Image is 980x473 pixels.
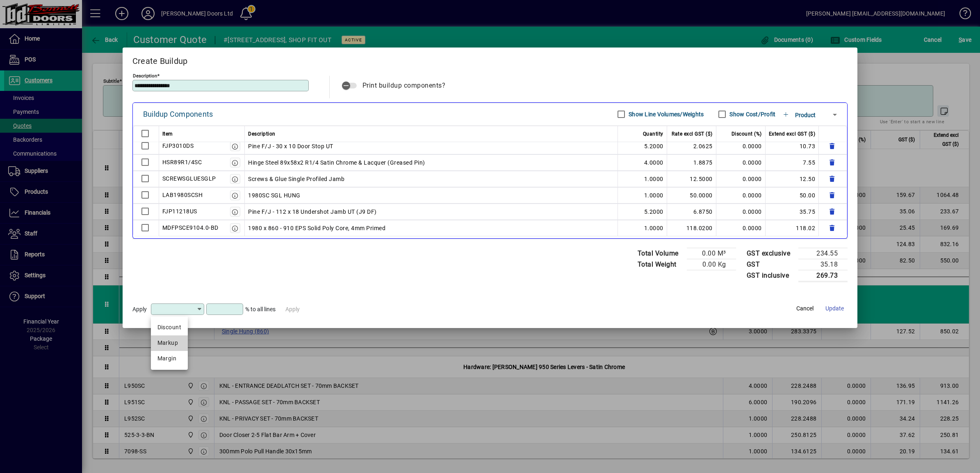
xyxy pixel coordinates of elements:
[766,171,819,187] td: 12.50
[670,190,713,200] div: 50.0000
[743,248,799,259] td: GST exclusive
[687,248,736,259] td: 0.00 M³
[245,204,618,220] td: Pine F/J - 112 x 18 Undershot Jamb UT (J9 DF)
[825,304,844,313] span: Update
[132,306,147,312] span: Apply
[634,248,687,259] td: Total Volume
[766,204,819,220] td: 35.75
[643,129,663,139] span: Quantity
[618,171,667,187] td: 1.0000
[728,110,775,118] label: Show Cost/Profit
[687,259,736,270] td: 0.00 Kg
[795,112,816,118] span: Product
[769,129,816,139] span: Extend excl GST ($)
[766,138,819,154] td: 10.73
[743,270,799,281] td: GST inclusive
[618,204,667,220] td: 5.2000
[618,154,667,171] td: 4.0000
[157,339,182,347] div: Markup
[670,141,713,151] div: 2.0625
[792,301,818,316] button: Cancel
[162,223,219,233] div: MDFPSCE9104.0-BD
[670,207,713,217] div: 6.8750
[157,354,182,363] div: Margin
[162,129,173,139] span: Item
[796,304,814,313] span: Cancel
[245,138,618,154] td: Pine F/J - 30 x 10 Door Stop UT
[245,171,618,187] td: Screws & Glue Single Profiled Jamb
[143,108,213,121] div: Buildup Components
[245,220,618,236] td: 1980 x 860 - 910 EPS Solid Poly Core, 4mm Primed
[743,259,799,270] td: GST
[133,72,157,78] mat-label: Description
[627,110,704,118] label: Show Line Volumes/Weights
[162,190,203,200] div: LAB1980SCSH
[162,157,202,167] div: HSR89R1/4SC
[716,154,766,171] td: 0.0000
[151,320,188,335] mat-option: Discount
[766,220,819,236] td: 118.02
[245,154,618,171] td: Hinge Steel 89x58x2 R1/4 Satin Chrome & Lacquer (Greased Pin)
[672,129,713,139] span: Rate excl GST ($)
[151,335,188,351] mat-option: Markup
[618,220,667,236] td: 1.0000
[766,187,819,204] td: 50.00
[716,138,766,154] td: 0.0000
[162,174,216,183] div: SCREWSGLUESGLP
[670,174,713,184] div: 12.5000
[670,158,713,167] div: 1.8875
[618,187,667,204] td: 1.0000
[157,323,182,332] div: Discount
[798,270,848,281] td: 269.73
[245,187,618,204] td: 1980SC SGL HUNG
[716,220,766,236] td: 0.0000
[123,48,858,71] h2: Create Buildup
[151,351,188,367] mat-option: Margin
[162,206,197,216] div: FJP11218US
[716,171,766,187] td: 0.0000
[362,81,446,89] span: Print buildup components?
[618,138,667,154] td: 5.2000
[245,306,276,312] span: % to all lines
[248,129,276,139] span: Description
[732,129,762,139] span: Discount (%)
[766,154,819,171] td: 7.55
[798,259,848,270] td: 35.18
[716,187,766,204] td: 0.0000
[821,301,848,316] button: Update
[634,259,687,270] td: Total Weight
[716,204,766,220] td: 0.0000
[670,223,713,233] div: 118.0200
[798,248,848,259] td: 234.55
[162,141,194,151] div: FJP3010DS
